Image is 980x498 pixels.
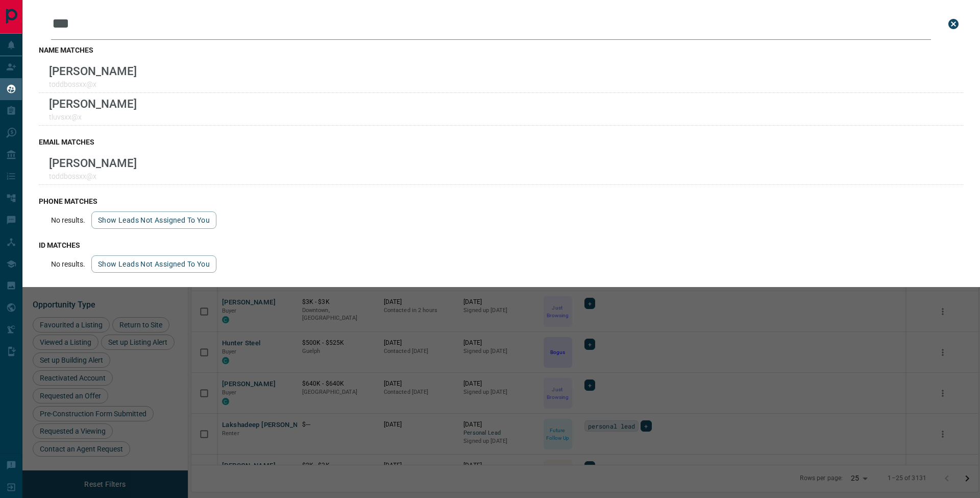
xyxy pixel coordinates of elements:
p: tluvsxx@x [49,113,137,121]
p: No results. [51,260,85,268]
button: show leads not assigned to you [91,211,216,229]
h3: name matches [39,46,964,54]
p: [PERSON_NAME] [49,64,137,78]
button: show leads not assigned to you [91,255,216,273]
h3: id matches [39,241,964,249]
h3: phone matches [39,197,964,205]
h3: email matches [39,138,964,146]
p: No results. [51,216,85,224]
p: [PERSON_NAME] [49,97,137,110]
p: [PERSON_NAME] [49,156,137,170]
p: toddbossxx@x [49,80,137,88]
button: close search bar [943,14,964,34]
p: toddbossxx@x [49,172,137,180]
